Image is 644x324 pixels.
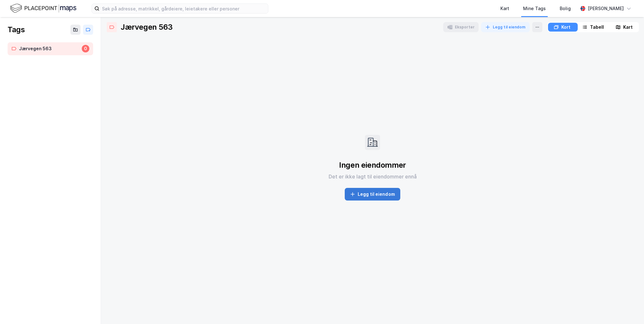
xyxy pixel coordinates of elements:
button: Legg til eiendom [481,22,530,32]
button: Legg til eiendom [345,188,400,201]
div: Jærvegen 563 [121,22,172,32]
div: Kart [623,23,633,31]
div: Kart [500,5,509,12]
div: [PERSON_NAME] [588,5,624,12]
div: Ingen eiendommer [339,160,406,170]
iframe: Chat Widget [612,294,644,324]
div: Jærvegen 563 [19,45,79,53]
div: Det er ikke lagt til eiendommer ennå [329,173,417,180]
div: Bolig [560,5,571,12]
img: logo.f888ab2527a4732fd821a326f86c7f29.svg [10,3,76,14]
div: Kontrollprogram for chat [612,294,644,324]
div: Kort [561,23,570,31]
div: 0 [82,45,89,52]
a: Jærvegen 5630 [8,42,93,55]
div: Tabell [590,23,604,31]
div: Mine Tags [523,5,546,12]
input: Søk på adresse, matrikkel, gårdeiere, leietakere eller personer [99,4,268,13]
div: Tags [8,25,25,35]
